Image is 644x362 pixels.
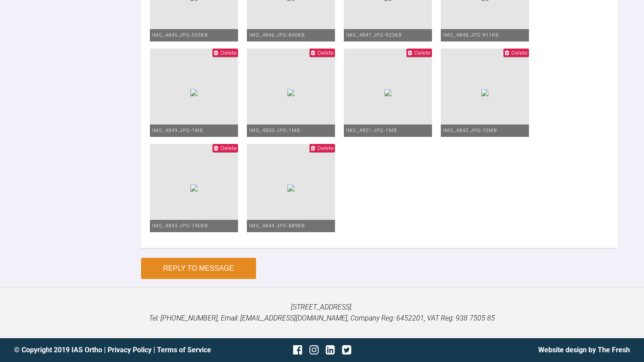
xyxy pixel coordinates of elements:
[538,346,630,354] a: Website design by The Fresh
[346,32,402,38] span: IMG_4847.JPG - 923KB
[443,128,497,133] span: IMG_4842.JPG - 10MB
[152,32,208,38] span: IMG_4845.JPG - 555KB
[414,49,431,56] span: Delete
[108,346,152,354] a: Privacy Policy
[346,128,397,133] span: IMG_4851.JPG - 1MB
[14,344,220,356] div: © Copyright 2019 IAS Ortho | |
[152,223,208,229] span: IMG_4843.JPG - 740KB
[287,89,294,96] img: 12ecd2ed-c85e-4ba9-ad50-2f57aedb51ed
[220,49,237,56] span: Delete
[220,145,237,151] span: Delete
[511,49,528,56] span: Delete
[249,128,300,133] span: IMG_4850.JPG - 1MB
[249,223,305,229] span: IMG_4844.JPG - 889KB
[287,185,294,192] img: 6f58e355-872f-4edb-851a-ab521421d0a1
[190,185,197,192] img: b791c552-e80f-4160-84ef-45095b009c48
[152,128,203,133] span: IMG_4849.JPG - 1MB
[249,32,305,38] span: IMG_4846.JPG - 840KB
[384,89,391,96] img: 7abe7bf1-2f43-4f6e-aa38-107726877e63
[157,346,211,354] a: Terms of Service
[190,89,197,96] img: ac2194a7-0127-499b-af4f-b9f0f87569aa
[481,89,488,96] img: 3d77832f-a8fc-498e-9da7-d8f539773712
[317,145,334,151] span: Delete
[141,258,256,279] button: Reply to Message
[443,32,499,38] span: IMG_4848.JPG - 911KB
[14,302,630,324] p: [STREET_ADDRESS]. Tel: [PHONE_NUMBER], Email: [EMAIL_ADDRESS][DOMAIN_NAME], Company Reg: 6452201,...
[317,49,334,56] span: Delete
